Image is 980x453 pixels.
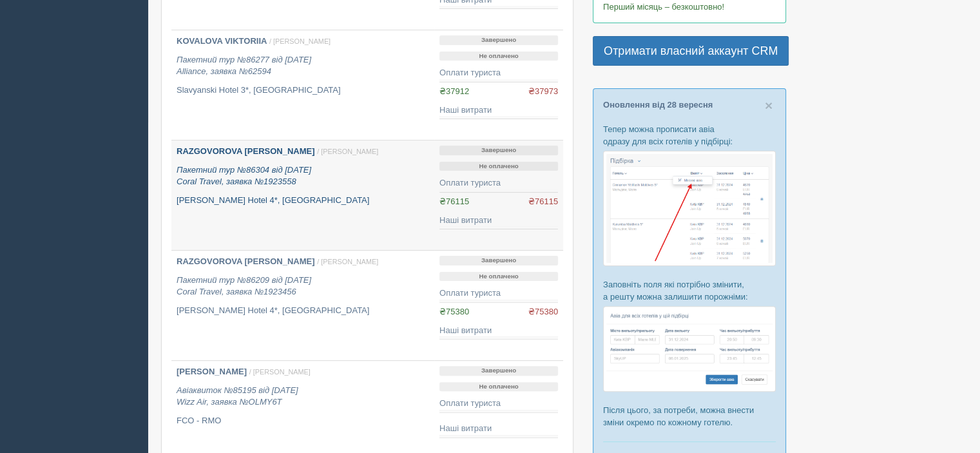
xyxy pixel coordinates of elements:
[177,36,267,46] b: KOVALOVA VIKTORIIA
[765,98,773,113] span: ×
[603,404,776,429] p: Після цього, за потреби, можна внести зміни окремо по кожному готелю.
[439,366,558,376] p: Завершено
[439,423,558,435] div: Наші витрати
[439,52,558,61] p: Не оплачено
[593,36,789,66] a: Отримати власний аккаунт CRM
[171,251,434,360] a: RAZGOVOROVA [PERSON_NAME] / [PERSON_NAME] Пакетний тур №86209 від [DATE]Coral Travel, заявка №192...
[177,275,311,297] i: Пакетний тур №86209 від [DATE] Coral Travel, заявка №1923456
[177,84,429,97] p: Slavyanski Hotel 3*, [GEOGRAPHIC_DATA]
[439,215,558,227] div: Наші витрати
[603,123,776,148] p: Тепер можна прописати авіа одразу для всіх готелів у підбірці:
[171,140,434,250] a: RAZGOVOROVA [PERSON_NAME] / [PERSON_NAME] Пакетний тур №86304 від [DATE]Coral Travel, заявка №192...
[603,1,776,13] p: Перший місяць – безкоштовно!
[439,382,558,392] p: Не оплачено
[177,55,311,77] i: Пакетний тур №86277 від [DATE] Alliance, заявка №62594
[177,146,315,156] b: RAZGOVOROVA [PERSON_NAME]
[317,148,378,155] span: / [PERSON_NAME]
[439,86,469,96] span: ₴37912
[439,67,558,79] div: Оплати туриста
[177,256,315,266] b: RAZGOVOROVA [PERSON_NAME]
[177,415,429,427] p: FCO - RMO
[439,272,558,282] p: Не оплачено
[603,306,776,392] img: %D0%BF%D1%96%D0%B4%D0%B1%D1%96%D1%80%D0%BA%D0%B0-%D0%B0%D0%B2%D1%96%D0%B0-2-%D1%81%D1%80%D0%BC-%D...
[765,99,773,112] button: Close
[177,165,311,187] i: Пакетний тур №86304 від [DATE] Coral Travel, заявка №1923558
[439,256,558,265] p: Завершено
[439,307,469,316] span: ₴75380
[439,35,558,45] p: Завершено
[528,86,558,98] span: ₴37973
[439,177,558,189] div: Оплати туриста
[171,30,434,140] a: KOVALOVA VIKTORIIA / [PERSON_NAME] Пакетний тур №86277 від [DATE]Alliance, заявка №62594 Slavyans...
[439,197,469,206] span: ₴76115
[439,398,558,410] div: Оплати туриста
[528,306,558,318] span: ₴75380
[439,325,558,337] div: Наші витрати
[528,196,558,208] span: ₴76115
[177,195,429,207] p: [PERSON_NAME] Hotel 4*, [GEOGRAPHIC_DATA]
[603,100,713,110] a: Оновлення від 28 вересня
[439,104,558,117] div: Наші витрати
[603,278,776,303] p: Заповніть поля які потрібно змінити, а решту можна залишити порожніми:
[177,367,247,376] b: [PERSON_NAME]
[317,258,378,265] span: / [PERSON_NAME]
[439,162,558,171] p: Не оплачено
[249,368,311,376] span: / [PERSON_NAME]
[439,146,558,155] p: Завершено
[177,305,429,317] p: [PERSON_NAME] Hotel 4*, [GEOGRAPHIC_DATA]
[603,151,776,266] img: %D0%BF%D1%96%D0%B4%D0%B1%D1%96%D1%80%D0%BA%D0%B0-%D0%B0%D0%B2%D1%96%D0%B0-1-%D1%81%D1%80%D0%BC-%D...
[177,385,298,407] i: Авіаквиток №85195 від [DATE] Wizz Air, заявка №OLMY6T
[269,37,331,45] span: / [PERSON_NAME]
[439,287,558,300] div: Оплати туриста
